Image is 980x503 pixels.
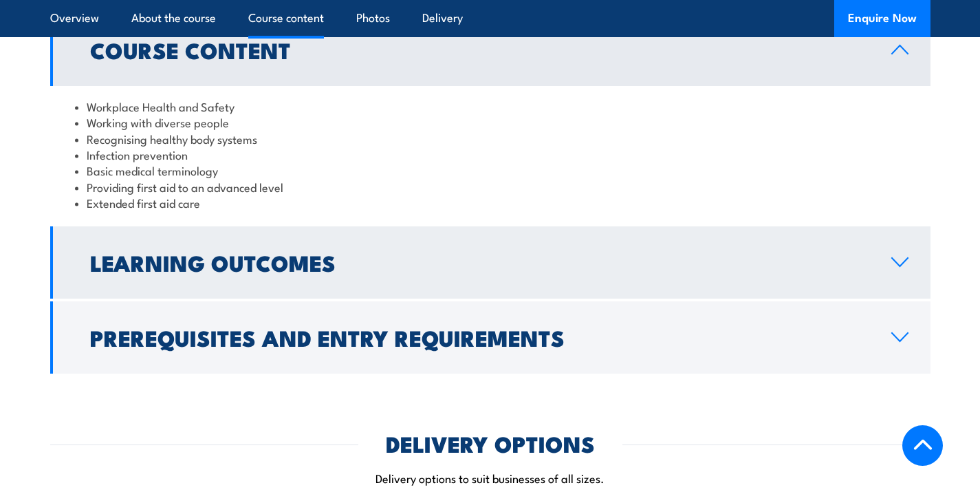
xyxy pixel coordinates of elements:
[50,14,930,86] a: Course Content
[90,328,869,347] h2: Prerequisites and Entry Requirements
[75,179,906,195] li: Providing first aid to an advanced level
[75,195,906,211] li: Extended first aid care
[50,226,930,299] a: Learning Outcomes
[90,40,869,59] h2: Course Content
[90,253,869,272] h2: Learning Outcomes
[75,114,906,130] li: Working with diverse people
[75,131,906,147] li: Recognising healthy body systems
[50,470,930,486] p: Delivery options to suit businesses of all sizes.
[75,98,906,114] li: Workplace Health and Safety
[75,147,906,162] li: Infection prevention
[75,162,906,178] li: Basic medical terminology
[386,434,595,453] h2: DELIVERY OPTIONS
[50,301,930,374] a: Prerequisites and Entry Requirements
